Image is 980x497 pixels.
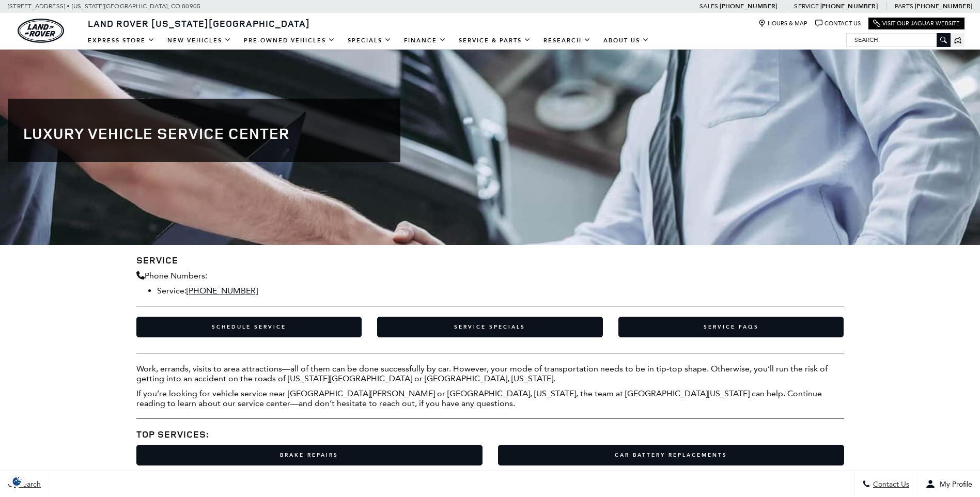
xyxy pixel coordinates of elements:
a: Car Battery Replacements [498,445,844,465]
nav: Main Navigation [82,32,656,50]
a: Service & Parts [453,32,537,50]
span: Contact Us [870,480,909,489]
a: land-rover [18,19,64,43]
p: If you’re looking for vehicle service near [GEOGRAPHIC_DATA][PERSON_NAME] or [GEOGRAPHIC_DATA], [... [136,389,844,408]
span: Service [794,3,818,10]
span: Land Rover [US_STATE][GEOGRAPHIC_DATA] [88,17,310,29]
a: [PHONE_NUMBER] [820,2,878,10]
span: Sales [699,3,718,10]
a: Service FAQs [618,317,844,337]
a: EXPRESS STORE [82,32,161,50]
a: Contact Us [815,20,861,27]
button: Open user profile menu [917,471,980,497]
a: [PHONE_NUMBER] [915,2,972,10]
a: [PHONE_NUMBER] [186,286,258,296]
input: Search [847,34,950,46]
a: [PHONE_NUMBER] [720,2,777,10]
a: Hours & Map [758,20,807,27]
a: New Vehicles [161,32,238,50]
a: Service Specials [377,317,603,337]
section: Click to Open Cookie Consent Modal [5,476,29,487]
a: Finance [398,32,453,50]
img: Land Rover [18,19,64,43]
span: Service: [157,286,186,296]
a: Research [537,32,597,50]
img: Opt-Out Icon [5,476,29,487]
a: Schedule Service [136,317,362,337]
span: Parts [895,3,913,10]
a: Visit Our Jaguar Website [873,20,960,27]
a: About Us [597,32,656,50]
a: Land Rover [US_STATE][GEOGRAPHIC_DATA] [82,17,316,29]
span: My Profile [936,480,972,489]
h3: Service [136,255,844,266]
a: Specials [341,32,398,50]
h1: Luxury Vehicle Service Center [23,125,385,142]
h3: Top Services: [136,429,844,440]
a: [STREET_ADDRESS] • [US_STATE][GEOGRAPHIC_DATA], CO 80905 [8,3,200,10]
a: Brake Repairs [136,445,483,465]
span: Phone Numbers: [145,271,207,281]
a: Pre-Owned Vehicles [238,32,341,50]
